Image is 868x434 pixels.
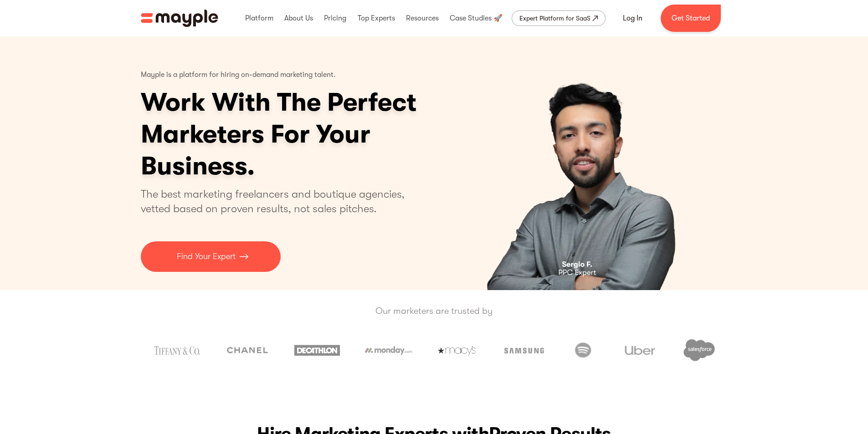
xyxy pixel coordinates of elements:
[661,5,721,32] a: Get Started
[404,4,441,33] div: Resources
[141,10,218,27] img: Mayple logo
[141,241,281,272] a: Find Your Expert
[355,4,397,33] div: Top Experts
[512,10,606,26] a: Expert Platform for SaaS
[141,187,416,216] p: The best marketing freelancers and boutique agencies, vetted based on proven results, not sales p...
[322,4,349,33] div: Pricing
[243,4,276,33] div: Platform
[612,7,653,29] a: Log In
[141,10,218,27] a: home
[177,250,236,263] p: Find Your Expert
[519,13,591,24] div: Expert Platform for SaaS
[141,64,336,87] p: Mayple is a platform for hiring on-demand marketing talent.
[443,36,728,290] div: carousel
[282,4,315,33] div: About Us
[443,36,728,290] div: 1 of 4
[141,87,487,182] h1: Work With The Perfect Marketers For Your Business.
